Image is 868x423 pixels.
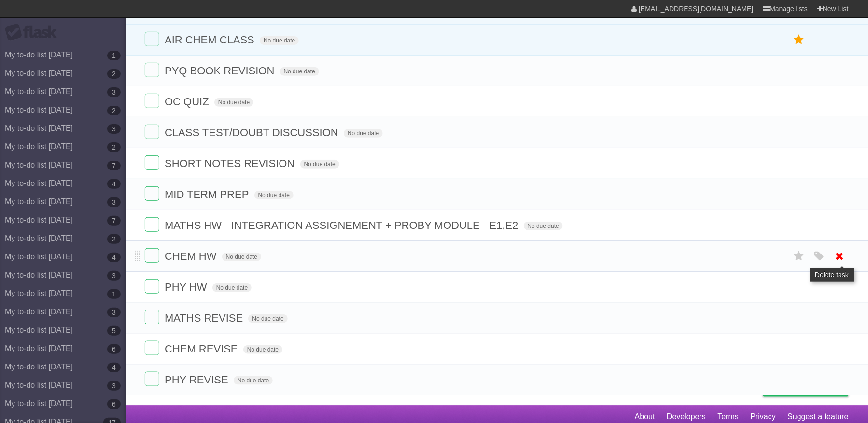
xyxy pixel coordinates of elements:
[107,216,121,226] b: 7
[145,125,159,139] label: Done
[107,69,121,79] b: 2
[145,279,159,294] label: Done
[243,345,282,354] span: No due date
[222,253,261,261] span: No due date
[145,310,159,324] label: Done
[165,96,211,108] span: OC QUIZ
[165,65,277,77] span: PYQ BOOK REVISION
[165,219,520,231] span: MATHS HW - INTEGRATION ASSIGNEMENT + PROBY MODULE - E1,E2
[107,87,121,97] b: 3
[165,281,210,293] span: PHY HW
[212,283,252,292] span: No due date
[107,161,121,170] b: 7
[145,217,159,232] label: Done
[165,374,231,386] span: PHY REVISE
[524,222,563,230] span: No due date
[5,24,63,41] div: Flask
[784,380,844,396] span: Buy me a coffee
[300,160,339,169] span: No due date
[165,250,219,262] span: CHEM HW
[107,289,121,299] b: 1
[145,341,159,355] label: Done
[145,63,159,77] label: Done
[107,344,121,354] b: 6
[165,343,240,355] span: CHEM REVISE
[107,253,121,262] b: 4
[107,51,121,60] b: 1
[107,363,121,372] b: 4
[145,372,159,386] label: Done
[107,381,121,391] b: 3
[790,248,808,264] label: Star task
[790,32,808,48] label: Star task
[165,127,341,139] span: CLASS TEST/DOUBT DISCUSSION
[107,326,121,336] b: 5
[234,376,273,385] span: No due date
[165,188,251,200] span: MID TERM PREP
[107,179,121,189] b: 4
[107,271,121,281] b: 3
[107,197,121,207] b: 3
[145,186,159,201] label: Done
[145,155,159,170] label: Done
[107,142,121,152] b: 2
[145,94,159,108] label: Done
[107,308,121,317] b: 3
[107,106,121,115] b: 2
[165,157,297,169] span: SHORT NOTES REVISION
[280,67,319,76] span: No due date
[248,314,287,323] span: No due date
[107,234,121,244] b: 2
[165,312,245,324] span: MATHS REVISE
[214,98,253,107] span: No due date
[254,191,294,199] span: No due date
[260,36,299,45] span: No due date
[344,129,383,138] span: No due date
[145,248,159,263] label: Done
[107,399,121,409] b: 6
[145,32,159,46] label: Done
[107,124,121,134] b: 3
[165,34,257,46] span: AIR CHEM CLASS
